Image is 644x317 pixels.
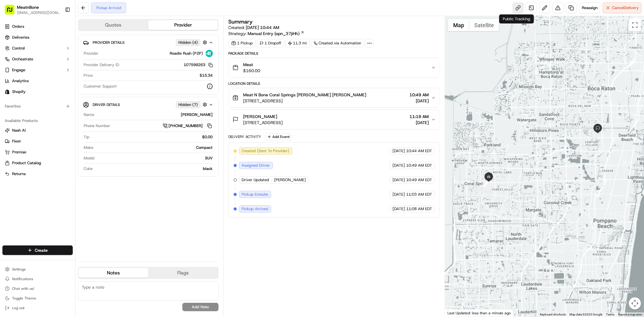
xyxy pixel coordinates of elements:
button: Nash AI [2,126,73,135]
button: Meat$160.00 [229,58,440,77]
span: 11:03 AM EDT [406,192,432,197]
span: [DATE] [392,192,405,197]
span: [PERSON_NAME] [243,114,277,120]
div: 3 [484,178,492,186]
button: Notifications [2,275,73,283]
span: Fleet [12,139,21,144]
button: Keyboard shortcuts [540,312,566,317]
button: Hidden (4) [176,39,209,46]
div: Strategy: [229,30,304,37]
span: Tip [84,134,89,140]
a: Shopify [2,87,73,97]
span: Created (Sent To Provider) [242,148,290,154]
button: Driver DetailsHidden (7) [83,100,213,110]
span: [DATE] [392,163,405,168]
span: 10:49 AM EDT [406,177,432,183]
button: Toggle fullscreen view [629,19,641,31]
div: Last Updated: less than a minute ago [445,309,514,317]
a: Open this area in Google Maps (opens a new window) [447,309,466,317]
button: Meat N Bone Coral Springs [PERSON_NAME] [PERSON_NAME][STREET_ADDRESS]10:49 AM[DATE] [229,88,440,107]
span: Model [84,155,95,161]
a: Deliveries [2,33,73,42]
div: Public Tracking [499,14,534,24]
button: Provider [148,20,218,30]
span: Engage [12,67,25,73]
button: 107598263 [184,62,213,68]
span: Provider Delivery ID [84,62,119,68]
span: 10:44 AM EDT [406,148,432,154]
a: Created via Automation [311,39,364,47]
span: Analytics [12,78,29,84]
button: Map camera controls [629,297,641,309]
a: Analytics [2,76,73,86]
div: SUV [97,155,213,161]
div: Location Details [229,81,440,86]
span: [PHONE_NUMBER] [169,123,203,129]
span: Price [84,73,93,78]
span: 11:08 AM EDT [406,206,432,212]
div: Available Products [2,116,73,126]
button: Show satellite imagery [469,19,499,31]
span: Manual Entry (opn_37jiHh) [248,30,300,37]
span: Control [12,46,25,51]
span: Orders [12,24,24,29]
button: MeatnBone[EMAIL_ADDRESS][DOMAIN_NAME] [2,2,62,17]
button: CancelDelivery [603,2,642,13]
button: Log out [2,304,73,312]
span: Map data ©2025 Google [569,313,602,316]
div: $0.00 [92,134,213,140]
span: Pickup Enroute [242,192,268,197]
div: Package Details [229,51,440,56]
button: Flags [148,268,218,278]
span: Meat N Bone Coral Springs [PERSON_NAME] [PERSON_NAME] [243,92,367,98]
span: Driver Details [93,102,120,107]
button: Promise [2,147,73,157]
span: Customer Support [84,84,117,89]
div: 1 Dropoff [257,39,284,47]
a: Promise [5,149,70,155]
h3: Summary [229,19,253,24]
button: Quotes [78,20,148,30]
span: [DATE] [409,98,429,104]
span: Create [35,247,48,253]
span: 11:19 AM [409,114,429,120]
span: [DATE] [392,148,405,154]
span: Name [84,112,94,117]
div: [PERSON_NAME] [97,112,213,117]
div: 11.3 mi [285,39,310,47]
a: Product Catalog [5,160,70,166]
span: Shopify [12,89,26,94]
span: Meat [243,62,261,68]
span: Nash AI [12,128,26,133]
button: Product Catalog [2,158,73,168]
button: Create [2,245,73,255]
button: Reassign [579,2,600,13]
button: Engage [2,65,73,75]
span: Chat with us! [12,286,34,291]
span: [PERSON_NAME] [274,177,306,183]
span: Returns [12,171,26,177]
div: 1 Pickup [229,39,256,47]
a: Manual Entry (opn_37jiHh) [248,30,304,37]
div: Favorites [2,101,73,111]
button: Control [2,43,73,53]
span: [STREET_ADDRESS] [243,120,283,126]
button: MeatnBone [17,4,39,10]
span: [DATE] 10:44 AM [246,25,280,30]
span: [EMAIL_ADDRESS][DOMAIN_NAME] [17,10,60,15]
button: Settings [2,265,73,274]
button: [PERSON_NAME][STREET_ADDRESS]11:19 AM[DATE] [229,110,440,129]
a: Terms (opens in new tab) [606,313,614,316]
span: Created: [229,24,280,30]
button: Returns [2,169,73,179]
span: [DATE] [392,206,405,212]
span: Toggle Theme [12,296,36,301]
span: Hidden ( 7 ) [178,102,198,107]
span: Assigned Driver [242,163,270,168]
span: Phone Number [84,123,110,129]
a: Fleet [5,139,70,144]
span: Cancel Delivery [612,5,639,11]
a: [PHONE_NUMBER] [163,123,213,129]
span: Settings [12,267,26,272]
